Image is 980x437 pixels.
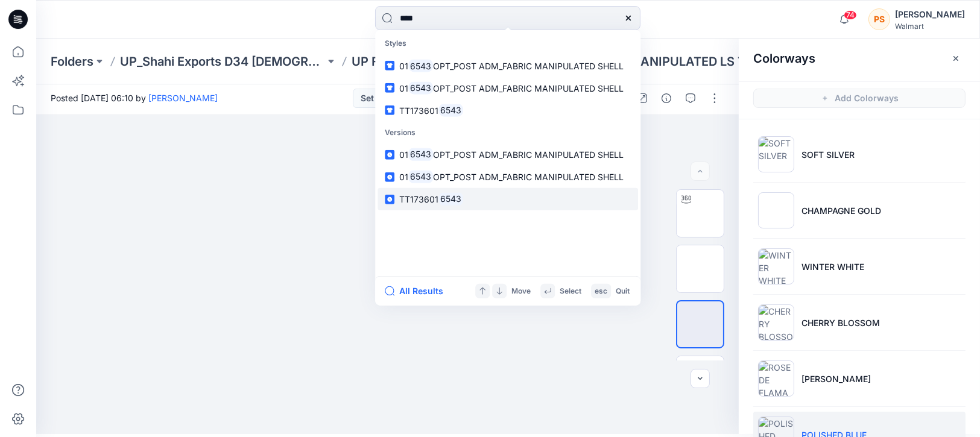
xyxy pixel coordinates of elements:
span: OPT_POST ADM_FABRIC MANIPULATED SHELL [433,60,624,71]
button: Details [657,89,676,108]
p: FABRIC MANIPULATED LS TOP [584,53,762,70]
img: WINTER WHITE [758,248,794,285]
div: PS [868,8,890,30]
p: CHERRY BLOSSOM [801,316,880,329]
img: CHERRY BLOSSOM [758,304,794,341]
mark: 6543 [408,170,433,184]
span: OPT_POST ADM_FABRIC MANIPULATED SHELL [433,172,624,182]
a: TT1736016543 [378,188,638,210]
p: esc [595,285,607,297]
a: 016543OPT_POST ADM_FABRIC MANIPULATED SHELL [378,166,638,188]
a: [PERSON_NAME] [148,93,218,103]
mark: 6543 [408,58,433,72]
a: 016543OPT_POST ADM_FABRIC MANIPULATED SHELL [378,77,638,99]
span: 01 [399,83,408,93]
span: TT173601 [399,105,438,115]
mark: 6543 [408,81,433,95]
a: 016543OPT_POST ADM_FABRIC MANIPULATED SHELL [378,54,638,77]
div: [PERSON_NAME] [895,7,965,22]
img: SOFT SILVER [758,136,794,172]
div: Walmart [895,22,965,31]
span: 74 [844,10,857,20]
p: SOFT SILVER [801,148,855,161]
span: OPT_POST ADM_FABRIC MANIPULATED SHELL [433,149,624,160]
a: TT1736016543 [378,99,638,121]
mark: 6543 [408,148,433,162]
a: UP FYE 2027 S1 D34 [DEMOGRAPHIC_DATA] Woven Tops [352,53,557,70]
mark: 6543 [438,192,463,206]
span: 01 [399,149,408,160]
img: ROSE DE FLAMANT [758,360,794,397]
p: Move [511,285,531,297]
h2: Colorways [753,51,815,66]
img: CHAMPAGNE GOLD [758,192,794,228]
a: Folders [51,53,93,70]
a: 016543OPT_POST ADM_FABRIC MANIPULATED SHELL [378,143,638,166]
button: All Results [385,284,451,298]
p: CHAMPAGNE GOLD [801,204,881,217]
span: OPT_POST ADM_FABRIC MANIPULATED SHELL [433,83,624,93]
p: Quit [616,285,630,297]
p: Styles [378,33,638,55]
span: 01 [399,172,408,182]
a: UP_Shahi Exports D34 [DEMOGRAPHIC_DATA] Tops [120,53,325,70]
mark: 6543 [438,103,463,117]
p: WINTER WHITE [801,260,864,273]
span: Posted [DATE] 06:10 by [51,92,218,104]
p: [PERSON_NAME] [801,373,871,385]
span: TT173601 [399,194,438,204]
span: 01 [399,60,408,71]
p: Select [560,285,581,297]
p: Versions [378,121,638,143]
